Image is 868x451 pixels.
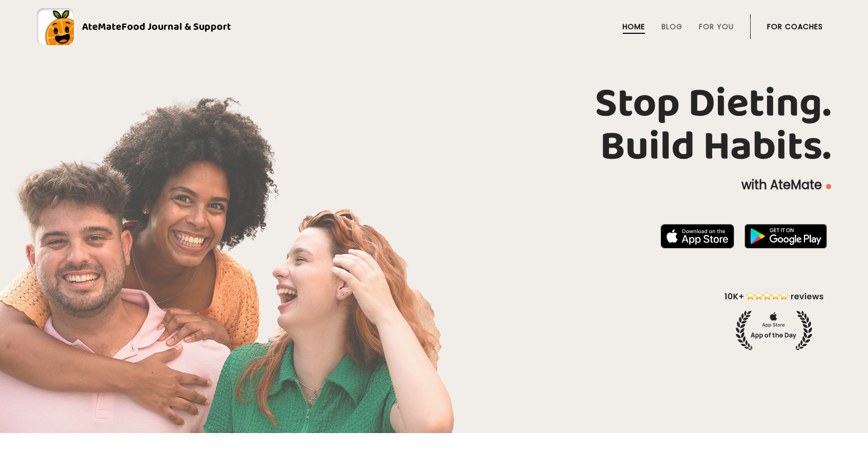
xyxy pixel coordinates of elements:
a: Blog [662,23,683,31]
a: For Coaches [767,23,823,31]
a: AteMateFood Journal & Support [37,8,831,45]
img: home-hero-appoftheday.png [717,290,831,350]
a: For You [699,23,734,31]
img: badge-download-apple.svg [660,224,734,249]
img: badge-download-google.png [745,224,827,249]
a: Home [623,23,645,31]
div: AteMate [74,18,231,35]
p: with AteMate [37,177,831,193]
span: Food Journal & Support [121,18,231,35]
h1: Stop Dieting. Build Habits. [37,83,831,169]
